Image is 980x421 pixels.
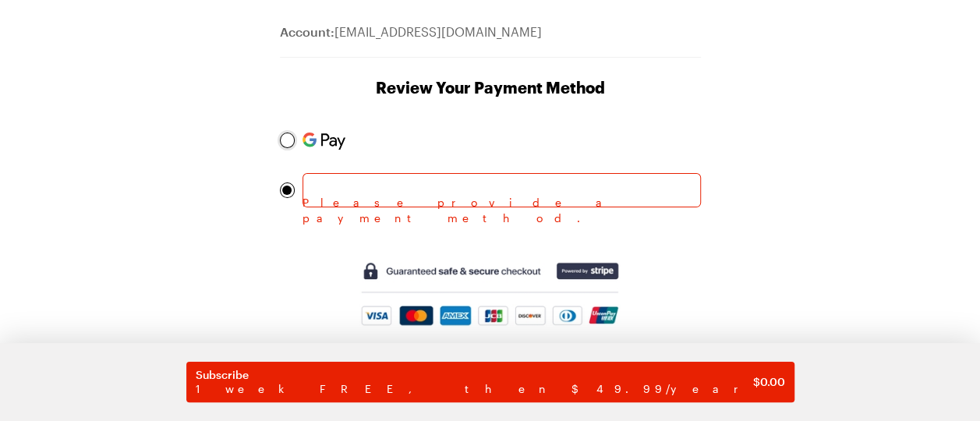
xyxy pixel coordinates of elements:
img: Guaranteed safe and secure checkout powered by Stripe [359,260,621,327]
button: Subscribe1 week FREE, then $49.99/year$0.00 [186,362,794,402]
div: [EMAIL_ADDRESS][DOMAIN_NAME] [280,23,701,58]
iframe: Secure card payment input frame [311,181,692,200]
h1: Review Your Payment Method [280,76,701,98]
img: Pay with Google Pay [302,133,345,150]
span: Account: [280,24,334,39]
span: 1 week FREE, then $49.99/year [196,382,753,396]
span: $ 0.00 [753,374,785,390]
span: Please provide a payment method. [302,195,701,226]
span: Subscribe [196,368,753,382]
